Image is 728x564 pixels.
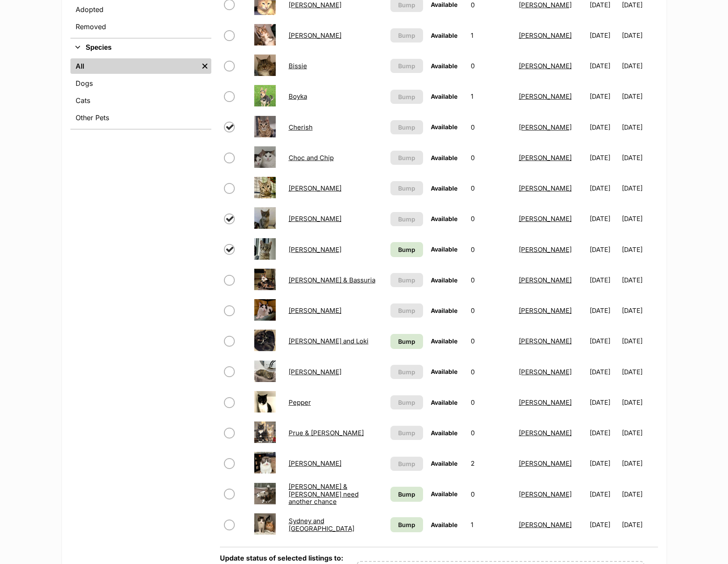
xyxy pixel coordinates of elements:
[519,1,572,9] a: [PERSON_NAME]
[431,521,457,528] span: Available
[586,51,621,81] td: [DATE]
[254,269,276,290] img: Julie & Bassuria
[398,337,415,346] span: Bump
[431,154,457,161] span: Available
[519,429,572,437] a: [PERSON_NAME]
[390,151,423,165] button: Bump
[390,303,423,318] button: Bump
[398,520,415,529] span: Bump
[390,426,423,440] button: Bump
[622,21,657,50] td: [DATE]
[519,490,572,498] a: [PERSON_NAME]
[431,399,457,406] span: Available
[586,357,621,387] td: [DATE]
[70,19,211,34] a: Removed
[390,517,423,532] a: Bump
[398,184,415,193] span: Bump
[519,276,572,284] a: [PERSON_NAME]
[289,276,375,284] a: [PERSON_NAME] & Bassuria
[431,490,457,497] span: Available
[622,204,657,233] td: [DATE]
[519,92,572,100] a: [PERSON_NAME]
[467,173,514,203] td: 0
[289,459,341,467] a: [PERSON_NAME]
[70,42,211,53] button: Species
[519,306,572,315] a: [PERSON_NAME]
[398,490,415,499] span: Bump
[622,235,657,264] td: [DATE]
[622,173,657,203] td: [DATE]
[467,479,514,509] td: 0
[289,31,341,39] a: [PERSON_NAME]
[622,51,657,81] td: [DATE]
[467,235,514,264] td: 0
[70,2,211,17] a: Adopted
[431,337,457,345] span: Available
[586,173,621,203] td: [DATE]
[519,62,572,70] a: [PERSON_NAME]
[586,204,621,233] td: [DATE]
[390,212,423,226] button: Bump
[431,368,457,375] span: Available
[431,307,457,314] span: Available
[289,62,307,70] a: Bissie
[398,245,415,254] span: Bump
[467,388,514,417] td: 0
[70,93,211,108] a: Cats
[398,61,415,70] span: Bump
[390,273,423,287] button: Bump
[289,368,341,376] a: [PERSON_NAME]
[467,143,514,173] td: 0
[467,82,514,111] td: 1
[586,82,621,111] td: [DATE]
[70,58,198,74] a: All
[622,357,657,387] td: [DATE]
[390,487,423,502] a: Bump
[431,276,457,284] span: Available
[70,110,211,125] a: Other Pets
[622,388,657,417] td: [DATE]
[467,112,514,142] td: 0
[398,31,415,40] span: Bump
[622,479,657,509] td: [DATE]
[586,418,621,448] td: [DATE]
[467,357,514,387] td: 0
[398,123,415,132] span: Bump
[289,306,341,315] a: [PERSON_NAME]
[467,51,514,81] td: 0
[398,459,415,468] span: Bump
[519,368,572,376] a: [PERSON_NAME]
[431,246,457,253] span: Available
[289,1,341,9] a: [PERSON_NAME]
[289,517,354,532] a: Sydney and [GEOGRAPHIC_DATA]
[398,276,415,285] span: Bump
[390,242,423,257] a: Bump
[398,428,415,437] span: Bump
[289,482,359,506] a: [PERSON_NAME] & [PERSON_NAME] need another chance
[622,143,657,173] td: [DATE]
[431,32,457,39] span: Available
[519,337,572,345] a: [PERSON_NAME]
[586,143,621,173] td: [DATE]
[586,112,621,142] td: [DATE]
[431,93,457,100] span: Available
[289,246,341,254] a: [PERSON_NAME]
[519,184,572,192] a: [PERSON_NAME]
[289,154,334,162] a: Choc and Chip
[467,204,514,233] td: 0
[519,246,572,254] a: [PERSON_NAME]
[586,265,621,295] td: [DATE]
[467,510,514,540] td: 1
[220,554,343,562] label: Update status of selected listings to:
[467,326,514,356] td: 0
[586,326,621,356] td: [DATE]
[198,58,211,74] a: Remove filter
[519,31,572,39] a: [PERSON_NAME]
[289,92,307,100] a: Boyka
[70,76,211,91] a: Dogs
[390,395,423,409] button: Bump
[431,123,457,130] span: Available
[622,510,657,540] td: [DATE]
[431,429,457,437] span: Available
[586,388,621,417] td: [DATE]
